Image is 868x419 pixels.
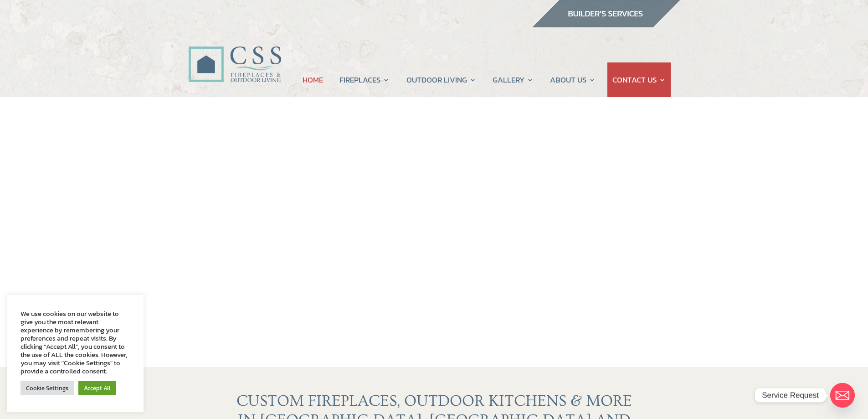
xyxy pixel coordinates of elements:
a: OUTDOOR LIVING [406,62,476,97]
a: Accept All [78,381,116,395]
div: We use cookies on our website to give you the most relevant experience by remembering your prefer... [21,310,130,375]
a: FIREPLACES [339,62,390,97]
img: CSS Fireplaces & Outdoor Living (Formerly Construction Solutions & Supply)- Jacksonville Ormond B... [188,21,281,87]
a: HOME [303,62,323,97]
a: Cookie Settings [21,381,74,395]
a: CONTACT US [612,62,666,97]
a: Email [830,383,855,408]
a: GALLERY [493,62,534,97]
a: ABOUT US [550,62,596,97]
a: builder services construction supply [532,19,680,31]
